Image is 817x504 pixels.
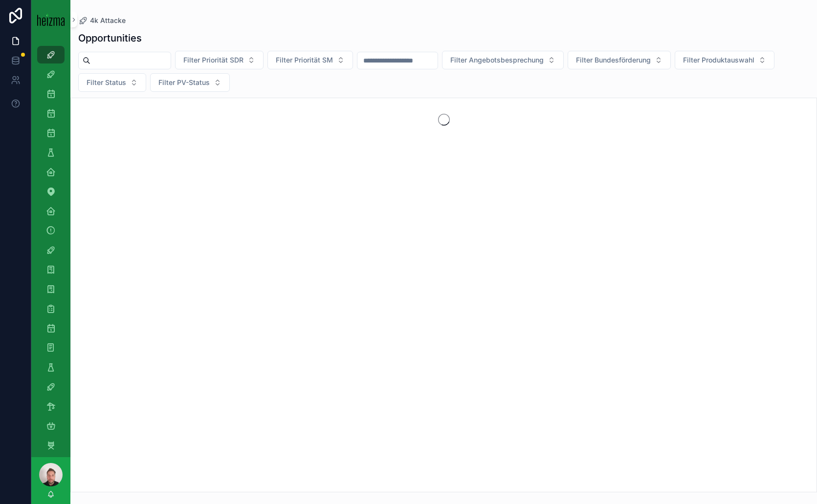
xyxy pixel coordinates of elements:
[276,55,333,65] span: Filter Priorität SM
[675,51,774,69] button: Select Button
[90,16,126,25] span: 4k Attacke
[87,78,126,87] span: Filter Status
[78,73,146,92] button: Select Button
[683,55,754,65] span: Filter Produktauswahl
[150,73,230,92] button: Select Button
[450,55,544,65] span: Filter Angebotsbesprechung
[568,51,671,69] button: Select Button
[158,78,210,87] span: Filter PV-Status
[267,51,353,69] button: Select Button
[78,31,142,45] h1: Opportunities
[31,39,70,457] div: scrollable content
[576,55,651,65] span: Filter Bundesförderung
[442,51,564,69] button: Select Button
[37,13,65,26] img: App logo
[78,16,126,25] a: 4k Attacke
[175,51,264,69] button: Select Button
[183,55,243,65] span: Filter Priorität SDR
